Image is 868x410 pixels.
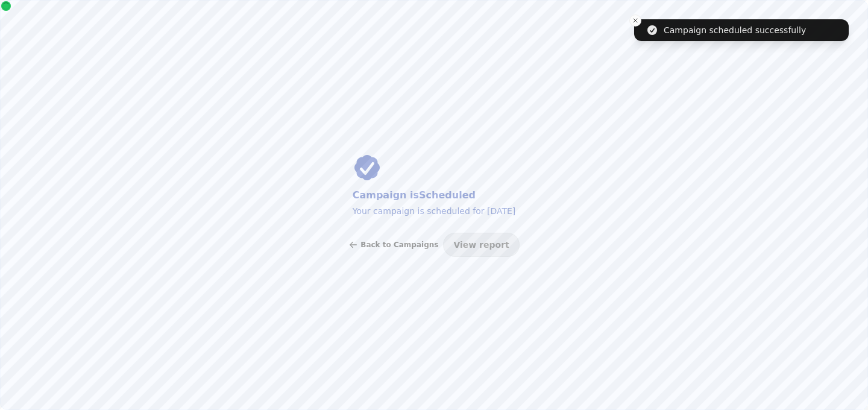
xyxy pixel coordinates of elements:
div: Campaign scheduled successfully [664,24,806,36]
button: View report [443,233,519,257]
h2: Campaign is Scheduled [353,187,516,204]
span: Back to Campaigns [360,241,438,248]
p: Your campaign is scheduled for [DATE] [353,204,516,218]
button: Close toast [629,14,641,27]
button: Back to Campaigns [348,233,438,257]
span: View report [453,241,509,249]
